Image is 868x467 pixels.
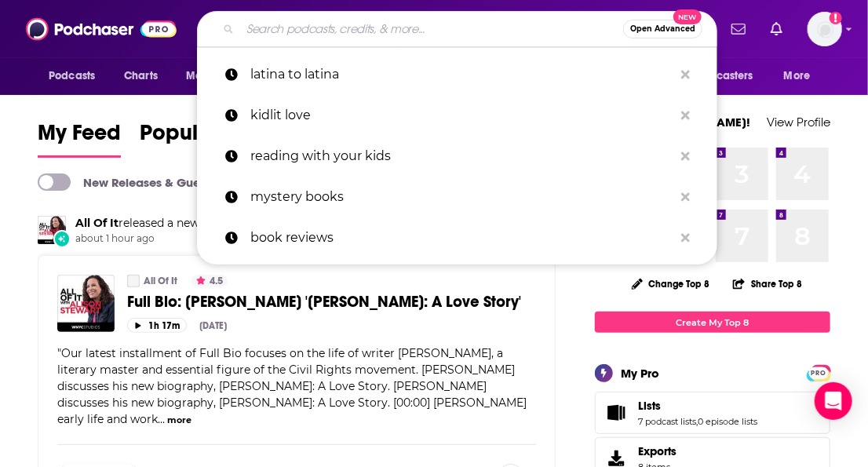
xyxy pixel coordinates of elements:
a: kidlit love [197,95,717,136]
p: book reviews [250,217,673,258]
a: All Of It [75,216,119,230]
a: Charts [114,61,167,91]
a: Popular Feed [140,119,273,158]
span: New [673,9,702,24]
p: reading with your kids [250,136,673,177]
div: [DATE] [199,320,227,331]
button: 4.5 [191,275,228,287]
button: Show profile menu [808,12,842,46]
h3: released a new episode [75,216,245,231]
span: Charts [124,65,158,87]
span: " [57,346,527,426]
span: Podcasts [49,65,95,87]
p: mystery books [250,177,673,217]
button: open menu [38,61,115,91]
span: More [784,65,811,87]
a: My Feed [38,119,121,158]
div: My Pro [621,366,659,381]
span: Full Bio: [PERSON_NAME] '[PERSON_NAME]: A Love Story' [127,292,521,312]
img: Podchaser - Follow, Share and Rate Podcasts [26,14,177,44]
a: latina to latina [197,54,717,95]
span: Our latest installment of Full Bio focuses on the life of writer [PERSON_NAME], a literary master... [57,346,527,426]
a: PRO [809,367,828,378]
a: All Of It [144,275,177,287]
div: New Episode [53,230,71,247]
button: open menu [175,61,262,91]
p: kidlit love [250,95,673,136]
a: Show notifications dropdown [725,16,752,42]
a: Lists [638,399,757,413]
span: about 1 hour ago [75,232,245,246]
svg: Add a profile image [830,12,842,24]
input: Search podcasts, credits, & more... [240,16,623,42]
span: , [696,416,698,427]
a: Lists [600,402,632,424]
a: mystery books [197,177,717,217]
button: Change Top 8 [622,274,720,294]
span: Lists [638,399,661,413]
span: Open Advanced [630,25,695,33]
button: open menu [773,61,830,91]
button: 1h 17m [127,318,187,333]
div: Open Intercom Messenger [815,382,852,420]
img: User Profile [808,12,842,46]
a: 7 podcast lists [638,416,696,427]
a: Show notifications dropdown [764,16,789,42]
span: Popular Feed [140,119,273,155]
span: Lists [595,392,830,434]
a: book reviews [197,217,717,258]
span: Monitoring [186,65,242,87]
a: 0 episode lists [698,416,757,427]
a: View Profile [767,115,830,130]
p: latina to latina [250,54,673,95]
span: Exports [638,444,677,458]
a: New Releases & Guests Only [38,173,244,191]
a: reading with your kids [197,136,717,177]
a: Create My Top 8 [595,312,830,333]
img: Full Bio: Nicholas Boggs's 'Baldwin: A Love Story' [57,275,115,332]
button: open menu [668,61,776,91]
a: All Of It [127,275,140,287]
div: Search podcasts, credits, & more... [197,11,717,47]
button: more [167,414,191,427]
a: Full Bio: [PERSON_NAME] '[PERSON_NAME]: A Love Story' [127,292,536,312]
button: Open AdvancedNew [623,20,702,38]
img: All Of It [38,216,66,244]
button: Share Top 8 [732,268,803,299]
span: My Feed [38,119,121,155]
span: PRO [809,367,828,379]
span: ... [158,412,165,426]
span: Logged in as kkneafsey [808,12,842,46]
